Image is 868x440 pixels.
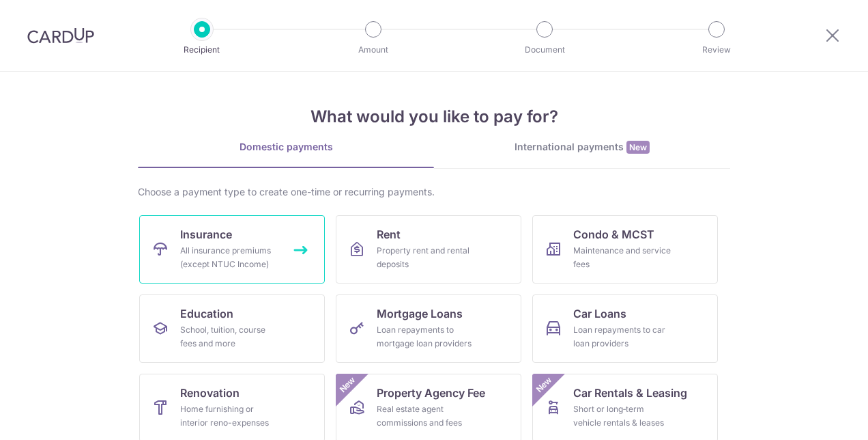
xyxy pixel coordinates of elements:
p: Review [666,43,767,57]
div: Domestic payments [138,140,434,154]
a: RentProperty rent and rental deposits [336,215,521,284]
span: New [336,374,359,396]
span: Renovation [180,385,240,401]
span: Help [31,10,59,22]
span: Mortgage Loans [377,305,463,322]
span: New [626,141,650,154]
p: Document [494,43,595,57]
p: Recipient [151,43,252,57]
span: Insurance [180,226,232,243]
p: Amount [323,43,424,57]
div: Choose a payment type to create one-time or recurring payments. [138,185,730,199]
span: Car Loans [573,305,626,322]
img: CardUp [27,27,94,44]
span: Rent [377,226,401,243]
div: All insurance premiums (except NTUC Income) [180,244,278,271]
div: Short or long‑term vehicle rentals & leases [573,402,671,430]
span: Education [180,305,233,322]
span: Condo & MCST [573,226,654,243]
div: Real estate agent commissions and fees [377,402,475,430]
div: Property rent and rental deposits [377,244,475,271]
div: Loan repayments to mortgage loan providers [377,323,475,350]
span: Property Agency Fee [377,385,485,401]
a: Car LoansLoan repayments to car loan providers [532,294,718,363]
div: Loan repayments to car loan providers [573,323,671,350]
div: Home furnishing or interior reno-expenses [180,402,278,430]
div: Maintenance and service fees [573,244,671,271]
div: International payments [434,140,730,154]
h4: What would you like to pay for? [138,105,730,129]
span: Car Rentals & Leasing [573,385,687,401]
a: InsuranceAll insurance premiums (except NTUC Income) [139,215,325,284]
a: Condo & MCSTMaintenance and service fees [532,215,718,284]
div: School, tuition, course fees and more [180,323,278,350]
a: Mortgage LoansLoan repayments to mortgage loan providers [336,294,521,363]
span: New [533,374,555,396]
a: EducationSchool, tuition, course fees and more [139,294,325,363]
